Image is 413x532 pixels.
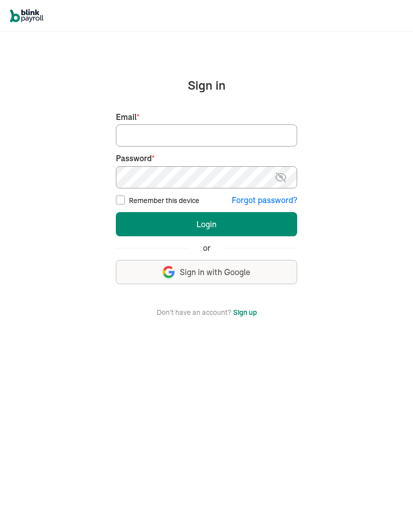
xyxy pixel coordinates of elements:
button: Login [116,212,297,236]
span: Don't have an account? [157,306,231,318]
button: Sign up [233,306,257,318]
label: Remember this device [129,195,199,206]
img: eye [274,171,287,183]
span: Sign in [188,77,226,93]
label: Email [116,111,297,123]
button: Forgot password? [232,194,297,206]
label: Password [116,153,297,164]
img: logo [10,9,44,22]
input: Your email address [116,124,297,147]
span: or [203,242,211,254]
button: Sign in with Google [116,260,297,284]
span: Sign in with Google [180,267,250,278]
img: google [163,266,175,278]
